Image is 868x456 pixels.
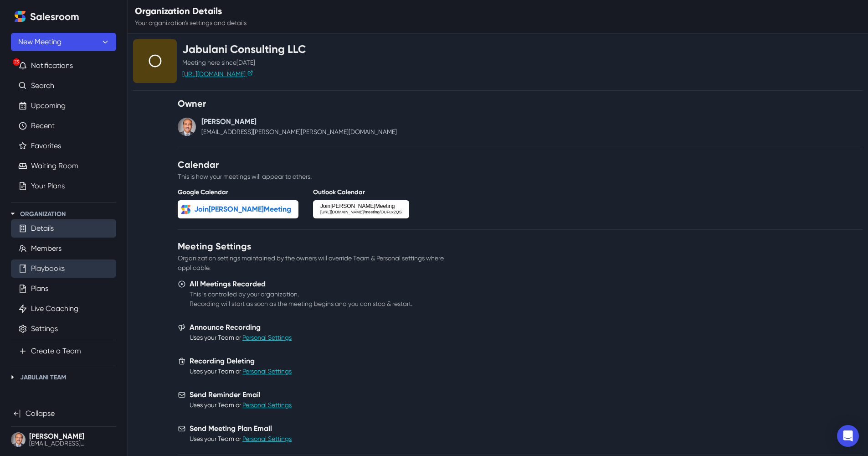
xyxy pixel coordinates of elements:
[201,127,397,137] p: [EMAIL_ADDRESS][PERSON_NAME][PERSON_NAME][DOMAIN_NAME]
[242,368,292,375] a: Personal Settings
[178,159,409,170] h2: Calendar
[11,57,116,75] button: 23Notifications
[190,322,292,333] p: Announce Recording
[194,204,291,215] p: Join [PERSON_NAME] Meeting
[31,263,65,274] a: Playbooks
[313,189,409,197] h2: Outlook Calendar
[190,333,292,342] p: Uses your Team or
[11,33,116,51] button: New Meeting
[31,161,78,171] a: Waiting Room
[31,303,78,314] a: Live Coaching
[242,435,292,442] a: Personal Settings
[190,356,292,367] p: Recording Deleting
[190,389,292,400] p: Send Reminder Email
[317,202,402,210] p: Join [PERSON_NAME] Meeting
[190,423,292,434] p: Send Meeting Plan Email
[11,430,116,449] button: User menu
[31,346,81,357] a: Create a Team
[178,98,397,109] h2: Owner
[30,11,79,23] h2: Salesroom
[178,254,460,273] p: Organization settings maintained by the owners will override Team & Personal settings where appli...
[31,140,61,151] a: Favorites
[182,70,253,78] a: [URL][DOMAIN_NAME]
[31,100,66,111] a: Upcoming
[135,5,247,16] h2: Organization Details
[837,425,859,447] div: Open Intercom Messenger
[190,434,292,444] p: Uses your Team or
[178,172,409,181] p: This is how your meetings will appear to others.
[31,283,48,294] a: Plans
[135,18,247,28] p: Your organization's settings and details
[190,279,412,290] p: All Meetings Recorded
[190,400,292,410] p: Uses your Team or
[178,189,298,197] h2: Google Calendar
[317,209,402,216] p: [URL][DOMAIN_NAME] /meeting/OUFux2QS
[182,58,306,67] p: Meeting here since [DATE]
[178,241,460,252] h2: Meeting Settings
[201,116,397,127] p: [PERSON_NAME]
[190,299,412,309] p: Recording will start as soon as the meeting begins and you can stop & restart.
[31,243,62,254] a: Members
[190,367,292,376] p: Uses your Team or
[31,120,55,131] a: Recent
[242,334,292,341] a: Personal Settings
[31,80,54,91] a: Search
[26,408,55,419] p: Collapse
[7,372,18,383] button: Toggle Jabulani Team
[11,404,116,423] button: Collapse
[148,52,162,70] div: Organization
[178,118,196,136] img: Dr. Deepak Bhootra
[7,208,18,219] button: Toggle Organization
[31,181,65,192] a: Your Plans
[190,290,412,299] p: This is controlled by your organization.
[20,209,66,219] p: Organization
[242,401,292,409] a: Personal Settings
[31,323,58,334] a: Settings
[182,43,306,56] h2: Jabulani Consulting LLC
[31,223,54,234] a: Details
[20,373,66,382] p: Jabulani Team
[11,7,29,26] a: Home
